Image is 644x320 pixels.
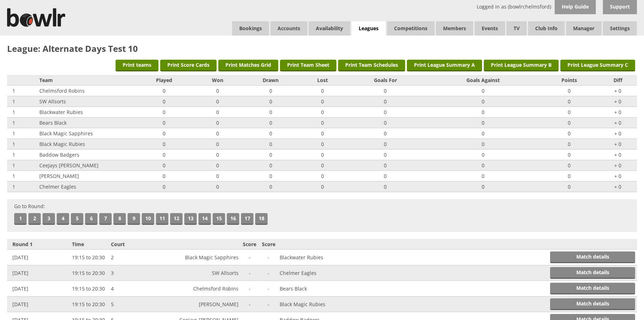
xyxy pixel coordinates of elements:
[99,213,112,225] a: 7
[599,150,637,160] td: + 0
[540,150,599,160] td: 0
[270,21,307,36] span: Accounts
[426,181,540,192] td: 0
[7,239,70,250] th: Round 1
[255,213,268,225] a: 18
[345,160,426,171] td: 0
[599,107,637,118] td: + 0
[241,160,301,171] td: 0
[38,118,134,128] td: Bears Black
[7,199,637,232] div: Go to Round:
[301,118,344,128] td: 0
[85,213,97,225] a: 6
[195,118,241,128] td: 0
[540,96,599,107] td: 0
[426,75,540,86] th: Goals Against
[278,250,353,265] td: Blackwater Rubies
[599,118,637,128] td: + 0
[195,107,241,118] td: 0
[345,171,426,181] td: 0
[134,86,195,96] td: 0
[241,213,253,225] a: 17
[7,139,38,150] td: 1
[134,107,195,118] td: 0
[259,250,278,265] td: -
[70,250,109,265] td: 19:15 to 20:30
[7,128,38,139] td: 1
[160,60,217,71] a: Print Score Cards
[484,60,559,71] a: Print League Summary B
[134,181,195,192] td: 0
[278,281,353,297] td: Bears Black
[566,21,601,36] span: Manager
[426,96,540,107] td: 0
[38,160,134,171] td: CeeJays [PERSON_NAME]
[241,86,301,96] td: 0
[38,75,134,86] th: Team
[301,181,344,192] td: 0
[7,160,38,171] td: 1
[38,96,134,107] td: SW Allsorts
[198,213,211,225] a: 14
[528,21,565,36] a: Club Info
[259,265,278,281] td: -
[599,160,637,171] td: + 0
[70,265,109,281] td: 19:15 to 20:30
[195,86,241,96] td: 0
[109,239,165,250] th: Court
[259,297,278,312] td: -
[540,75,599,86] th: Points
[301,86,344,96] td: 0
[240,281,259,297] td: -
[134,118,195,128] td: 0
[195,139,241,150] td: 0
[213,213,225,225] a: 15
[426,171,540,181] td: 0
[134,160,195,171] td: 0
[241,107,301,118] td: 0
[7,171,38,181] td: 1
[426,150,540,160] td: 0
[540,171,599,181] td: 0
[550,267,635,279] a: Match details
[38,86,134,96] td: Chelmsford Robins
[301,160,344,171] td: 0
[195,75,241,86] th: Won
[345,107,426,118] td: 0
[14,213,27,225] a: 1
[38,171,134,181] td: [PERSON_NAME]
[164,297,240,312] td: [PERSON_NAME]
[540,139,599,150] td: 0
[43,213,55,225] a: 3
[7,281,70,297] td: [DATE]
[109,297,165,312] td: 5
[241,181,301,192] td: 0
[134,128,195,139] td: 0
[7,96,38,107] td: 1
[278,265,353,281] td: Chelmer Eagles
[7,107,38,118] td: 1
[345,181,426,192] td: 0
[113,213,126,225] a: 8
[195,150,241,160] td: 0
[309,21,350,36] a: Availability
[7,43,637,54] h1: League: Alternate Days Test 10
[301,96,344,107] td: 0
[301,75,344,86] th: Lost
[345,139,426,150] td: 0
[426,118,540,128] td: 0
[599,181,637,192] td: + 0
[38,107,134,118] td: Blackwater Rubies
[134,96,195,107] td: 0
[109,265,165,281] td: 3
[338,60,405,71] a: Print Team Schedules
[240,297,259,312] td: -
[599,171,637,181] td: + 0
[195,96,241,107] td: 0
[164,265,240,281] td: SW Allsorts
[7,250,70,265] td: [DATE]
[599,96,637,107] td: + 0
[156,213,168,225] a: 11
[195,128,241,139] td: 0
[142,213,154,225] a: 10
